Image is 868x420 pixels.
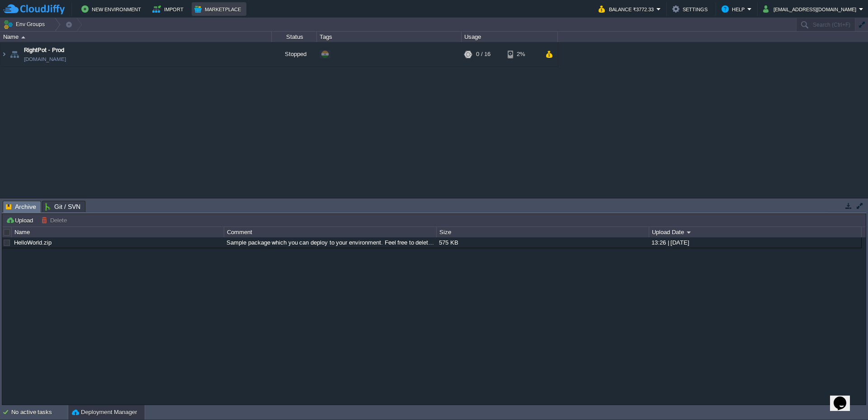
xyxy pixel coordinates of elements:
[437,227,649,237] div: Size
[462,32,557,42] div: Usage
[81,4,144,14] button: New Environment
[24,46,64,55] a: RightPot - Prod
[24,55,66,64] a: [DOMAIN_NAME]
[272,32,316,42] div: Status
[476,42,491,66] div: 0 / 16
[152,4,186,14] button: Import
[672,4,710,14] button: Settings
[722,4,747,14] button: Help
[599,4,656,14] button: Balance ₹3772.33
[224,237,436,248] div: Sample package which you can deploy to your environment. Feel free to delete and upload a package...
[12,227,224,237] div: Name
[225,227,436,237] div: Comment
[8,42,21,66] img: AMDAwAAAACH5BAEAAAAALAAAAAABAAEAAAICRAEAOw==
[317,32,461,42] div: Tags
[650,227,861,237] div: Upload Date
[830,384,859,411] iframe: chat widget
[6,201,36,212] span: Archive
[763,4,859,14] button: [EMAIL_ADDRESS][DOMAIN_NAME]
[41,216,70,224] button: Delete
[1,32,271,42] div: Name
[21,36,25,38] img: AMDAwAAAACH5BAEAAAAALAAAAAABAAEAAAICRAEAOw==
[272,42,317,66] div: Stopped
[194,4,244,14] button: Marketplace
[72,408,137,417] button: Deployment Manager
[0,42,8,66] img: AMDAwAAAACH5BAEAAAAALAAAAAABAAEAAAICRAEAOw==
[6,216,36,224] button: Upload
[11,405,68,420] div: No active tasks
[437,237,648,248] div: 575 KB
[3,18,48,31] button: Env Groups
[14,239,52,246] a: HelloWorld.zip
[508,42,537,66] div: 2%
[45,201,80,212] span: Git / SVN
[3,4,65,15] img: CloudJiffy
[649,237,861,248] div: 13:26 | [DATE]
